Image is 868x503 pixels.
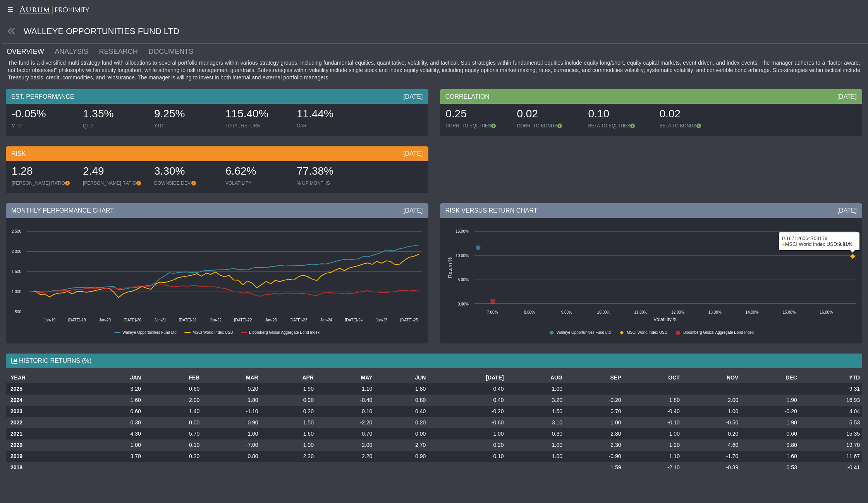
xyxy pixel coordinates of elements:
[624,428,682,439] td: 1.00
[741,417,799,428] td: 1.90
[6,89,428,104] div: EST. PERFORMANCE
[682,372,741,383] th: NOV
[745,310,758,314] text: 14.00%
[316,428,375,439] td: 0.70
[6,417,90,428] th: 2022
[506,451,565,462] td: 1.00
[265,318,277,322] text: Jan-23
[375,428,428,439] td: 0.00
[782,310,796,314] text: 15.00%
[261,451,316,462] td: 2.20
[316,372,375,383] th: MAY
[428,372,506,383] th: [DATE]
[6,44,54,59] a: OVERVIEW
[143,439,202,451] td: 0.10
[440,203,863,218] div: RISK VERSUS RETURN CHART
[179,318,197,322] text: [DATE]-21
[799,462,862,473] td: -0.41
[154,164,218,180] div: 3.30%
[565,395,623,406] td: -0.20
[446,108,467,120] span: 0.25
[375,406,428,417] td: 0.40
[261,417,316,428] td: 1.50
[741,372,799,383] th: DEC
[565,417,623,428] td: 1.00
[403,93,423,101] div: [DATE]
[741,406,799,417] td: -0.20
[799,395,862,406] td: 16.93
[506,383,565,395] td: 1.00
[447,257,453,278] text: Return %
[202,383,260,395] td: 0.20
[210,318,222,322] text: Jan-22
[375,383,428,395] td: 1.80
[320,318,332,322] text: Jan-24
[90,439,143,451] td: 1.00
[297,164,360,180] div: 77.38%
[660,123,723,129] div: BETA TO BONDS
[6,354,862,368] div: HISTORIC RETURNS (%)
[624,395,682,406] td: 1.80
[799,451,862,462] td: 11.67
[12,290,21,294] text: 1 000
[565,439,623,451] td: 2.30
[455,254,469,258] text: 10.00%
[83,108,113,120] span: 1.35%
[6,451,90,462] th: 2019
[90,395,143,406] td: 1.60
[143,417,202,428] td: 0.00
[588,106,652,123] div: 0.10
[741,451,799,462] td: 1.60
[83,123,146,129] div: QTD
[506,372,565,383] th: AUG
[6,372,90,383] th: YEAR
[741,439,799,451] td: 9.80
[588,123,652,129] div: BETA TO EQUITIES
[6,146,428,161] div: RISK
[143,451,202,462] td: 0.20
[741,462,799,473] td: 0.53
[6,439,90,451] th: 2020
[316,439,375,451] td: 2.00
[297,180,360,186] div: % UP MONTHS
[19,6,89,15] img: Aurum-Proximity%20white.svg
[837,93,857,101] div: [DATE]
[561,310,572,314] text: 9.00%
[624,417,682,428] td: -0.10
[403,149,423,158] div: [DATE]
[506,428,565,439] td: -0.30
[6,203,428,218] div: MONTHLY PERFORMANCE CHART
[682,406,741,417] td: 1.00
[90,406,143,417] td: 0.60
[799,428,862,439] td: 15.35
[624,462,682,473] td: -2.10
[446,123,509,129] div: CORR. TO EQUITIES
[148,44,203,59] a: DOCUMENTS
[225,180,289,186] div: VOLATILITY
[249,330,320,335] text: Bloomberg Global Aggregate Bond Index
[261,439,316,451] td: 1.00
[202,395,260,406] td: 1.80
[98,44,148,59] a: RESEARCH
[400,318,418,322] text: [DATE]-25
[6,406,90,417] th: 2023
[193,330,233,335] text: MSCI World Index USD
[375,451,428,462] td: 0.90
[316,406,375,417] td: 0.10
[455,229,469,233] text: 15.00%
[44,318,56,322] text: Jan-19
[297,123,360,129] div: CAR
[225,164,289,180] div: 6.62%
[624,451,682,462] td: 1.10
[428,383,506,395] td: 0.40
[261,372,316,383] th: APR
[565,428,623,439] td: 2.80
[375,395,428,406] td: 0.80
[375,372,428,383] th: JUN
[54,44,98,59] a: ANALYSIS
[653,316,677,322] text: Volatility %
[565,372,623,383] th: SEP
[234,318,252,322] text: [DATE]-22
[143,383,202,395] td: -0.60
[202,428,260,439] td: -1.00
